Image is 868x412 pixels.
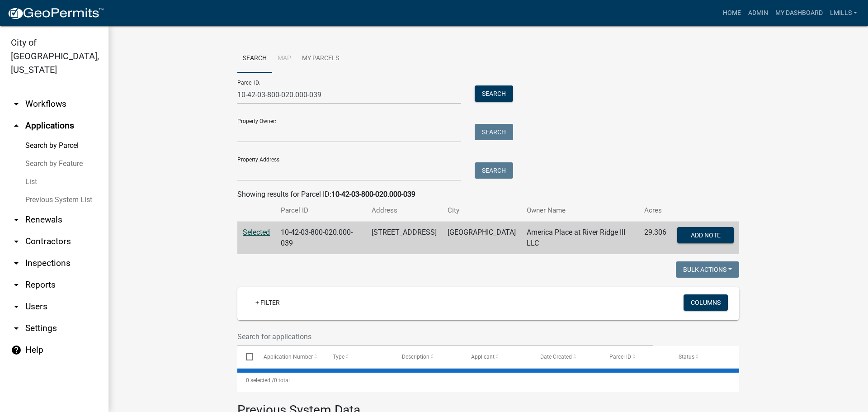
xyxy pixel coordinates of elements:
[297,44,344,73] a: My Parcels
[275,200,366,221] th: Parcel ID
[11,120,22,131] i: arrow_drop_up
[442,222,521,255] td: [GEOGRAPHIC_DATA]
[475,162,513,179] button: Search
[679,354,694,360] span: Status
[237,346,255,368] datatable-header-cell: Select
[442,200,521,221] th: City
[475,124,513,140] button: Search
[521,200,639,221] th: Owner Name
[237,327,653,346] input: Search for applications
[521,222,639,255] td: America Place at River Ridge III LLC
[264,354,313,360] span: Application Number
[639,200,672,221] th: Acres
[471,354,495,360] span: Applicant
[333,354,344,360] span: Type
[331,190,415,199] strong: 10-42-03-800-020.000-039
[324,346,393,368] datatable-header-cell: Type
[366,200,442,221] th: Address
[11,301,22,312] i: arrow_drop_down
[237,369,739,392] div: 0 total
[243,228,270,237] a: Selected
[690,232,720,239] span: Add Note
[772,5,826,22] a: My Dashboard
[475,85,513,102] button: Search
[11,323,22,334] i: arrow_drop_down
[684,294,728,311] button: Columns
[719,5,745,22] a: Home
[676,261,739,278] button: Bulk Actions
[237,189,739,200] div: Showing results for Parcel ID:
[393,346,462,368] datatable-header-cell: Description
[11,214,22,225] i: arrow_drop_down
[255,346,324,368] datatable-header-cell: Application Number
[11,345,22,355] i: help
[11,236,22,247] i: arrow_drop_down
[609,354,631,360] span: Parcel ID
[670,346,739,368] datatable-header-cell: Status
[246,377,274,384] span: 0 selected /
[248,294,287,311] a: + Filter
[601,346,670,368] datatable-header-cell: Parcel ID
[402,354,429,360] span: Description
[275,222,366,255] td: 10-42-03-800-020.000-039
[745,5,772,22] a: Admin
[540,354,572,360] span: Date Created
[11,279,22,290] i: arrow_drop_down
[639,222,672,255] td: 29.306
[11,99,22,109] i: arrow_drop_down
[11,258,22,269] i: arrow_drop_down
[677,227,734,243] button: Add Note
[532,346,601,368] datatable-header-cell: Date Created
[366,222,442,255] td: [STREET_ADDRESS]
[826,5,861,22] a: lmills
[462,346,532,368] datatable-header-cell: Applicant
[237,44,272,73] a: Search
